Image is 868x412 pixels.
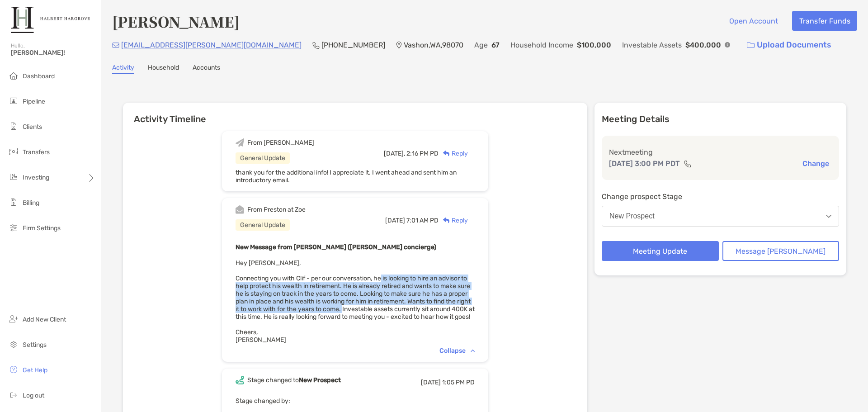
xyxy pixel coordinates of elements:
span: Add New Client [23,316,66,323]
button: Message [PERSON_NAME] [722,241,840,261]
span: Billing [23,199,39,207]
div: General Update [236,152,290,164]
img: transfers icon [8,146,19,157]
img: firm-settings icon [8,222,19,233]
p: Change prospect Stage [602,191,839,202]
div: New Prospect [609,212,655,220]
img: get-help icon [8,364,19,375]
img: Event icon [236,376,244,384]
img: Event icon [236,138,244,147]
div: Stage changed to [247,376,341,384]
div: From [PERSON_NAME] [247,139,314,147]
a: Activity [112,64,134,74]
button: Open Account [722,11,785,31]
img: add_new_client icon [8,313,19,324]
p: Investable Assets [622,39,682,51]
p: 67 [491,39,500,51]
p: Vashon , WA , 98070 [404,39,463,51]
p: [EMAIL_ADDRESS][PERSON_NAME][DOMAIN_NAME] [121,39,302,51]
button: Transfer Funds [792,11,857,31]
img: pipeline icon [8,95,19,106]
p: Household Income [510,39,573,51]
img: button icon [747,42,755,48]
div: Reply [439,216,468,225]
p: Age [474,39,488,51]
img: communication type [684,160,692,167]
img: Zoe Logo [11,4,90,36]
img: Event icon [236,205,244,214]
img: Info Icon [725,42,730,47]
img: dashboard icon [8,70,19,81]
span: Transfers [23,148,50,156]
img: clients icon [8,121,19,132]
span: [DATE], [384,150,405,157]
img: Email Icon [112,43,119,48]
img: logout icon [8,389,19,400]
h6: Activity Timeline [123,103,587,124]
img: Phone Icon [312,42,320,49]
span: Hey [PERSON_NAME], Connecting you with Clif - per our conversation, he is looking to hire an advi... [236,259,475,344]
img: Reply icon [443,151,450,156]
span: [PERSON_NAME]! [11,49,95,57]
p: [PHONE_NUMBER] [321,39,385,51]
span: thank you for the additional info! I appreciate it. I went ahead and sent him an introductory email. [236,169,457,184]
img: investing icon [8,171,19,182]
img: Location Icon [396,42,402,49]
button: New Prospect [602,206,839,227]
span: Settings [23,341,47,349]
span: Log out [23,392,44,399]
p: $400,000 [685,39,721,51]
span: Dashboard [23,72,55,80]
img: settings icon [8,339,19,350]
b: New Prospect [299,376,341,384]
span: [DATE] [421,379,441,386]
span: Get Help [23,366,47,374]
span: Pipeline [23,98,45,105]
img: Open dropdown arrow [826,215,831,218]
p: Meeting Details [602,114,839,125]
span: Investing [23,174,49,181]
div: Reply [439,149,468,158]
span: 2:16 PM PD [406,150,439,157]
div: From Preston at Zoe [247,206,306,213]
p: [DATE] 3:00 PM PDT [609,158,680,169]
div: General Update [236,219,290,231]
span: 7:01 AM PD [406,217,439,224]
button: Change [800,159,832,168]
p: Next meeting [609,147,832,158]
img: Reply icon [443,218,450,223]
a: Household [148,64,179,74]
p: $100,000 [577,39,611,51]
span: 1:05 PM PD [442,379,475,386]
h4: [PERSON_NAME] [112,11,240,32]
button: Meeting Update [602,241,719,261]
img: billing icon [8,197,19,208]
span: Clients [23,123,42,131]
b: New Message from [PERSON_NAME] ([PERSON_NAME] concierge) [236,243,436,251]
div: Collapse [439,347,475,355]
a: Accounts [193,64,220,74]
p: Stage changed by: [236,395,475,407]
span: Firm Settings [23,224,61,232]
a: Upload Documents [741,35,837,55]
img: Chevron icon [471,349,475,352]
span: [DATE] [385,217,405,224]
